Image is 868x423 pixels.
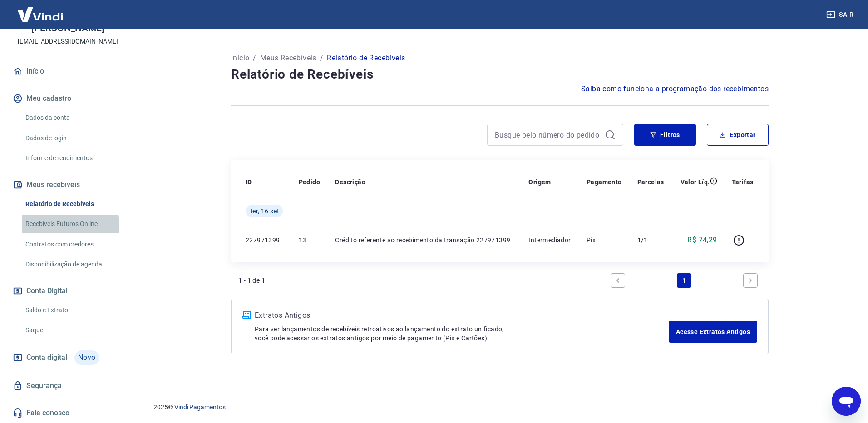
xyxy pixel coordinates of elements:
a: Início [11,61,125,81]
a: Recebíveis Futuros Online [22,215,125,233]
p: 1 - 1 de 1 [238,276,265,285]
a: Saque [22,321,125,339]
a: Dados da conta [22,108,125,127]
p: / [320,53,323,64]
p: Crédito referente ao recebimento da transação 227971399 [335,236,514,245]
a: Page 1 is your current page [677,273,691,288]
a: Saiba como funciona a programação dos recebimentos [581,84,769,94]
button: Meu cadastro [11,89,125,108]
a: Fale conosco [11,403,125,423]
a: Contratos com credores [22,235,125,254]
button: Exportar [707,124,769,146]
p: 227971399 [246,236,284,245]
img: Vindi [11,0,70,28]
span: Conta digital [26,351,67,364]
a: Início [231,53,249,64]
p: Tarifas [732,177,754,187]
span: Novo [74,350,99,365]
p: Relatório de Recebíveis [327,53,405,64]
h4: Relatório de Recebíveis [231,65,769,84]
p: / [253,53,256,64]
p: Descrição [335,177,365,187]
p: Pagamento [587,177,622,187]
p: ID [246,177,252,187]
p: 2025 © [153,403,846,412]
ul: Pagination [607,270,761,291]
a: Conta digitalNovo [11,347,125,369]
p: [EMAIL_ADDRESS][DOMAIN_NAME] [18,37,118,46]
button: Conta Digital [11,281,125,301]
button: Meus recebíveis [11,175,125,195]
button: Filtros [634,124,696,146]
p: Extratos Antigos [255,310,669,321]
a: Disponibilização de agenda [22,255,125,274]
p: Intermediador [528,236,572,245]
p: Para ver lançamentos de recebíveis retroativos ao lançamento do extrato unificado, você pode aces... [255,325,669,343]
a: Relatório de Recebíveis [22,195,125,213]
p: R$ 74,29 [687,235,717,246]
p: [PERSON_NAME] [31,24,104,33]
a: Saldo e Extrato [22,301,125,320]
a: Dados de login [22,129,125,148]
a: Informe de rendimentos [22,149,125,167]
iframe: Botão para abrir a janela de mensagens [832,387,861,416]
p: Valor Líq. [681,177,710,187]
p: 13 [299,236,321,245]
p: Parcelas [637,177,664,187]
a: Vindi Pagamentos [174,403,226,411]
p: Origem [528,177,551,187]
a: Next page [743,273,758,288]
a: Previous page [611,273,625,288]
input: Busque pelo número do pedido [495,128,601,142]
a: Meus Recebíveis [260,53,316,64]
a: Acesse Extratos Antigos [669,321,757,343]
button: Sair [824,6,857,23]
img: ícone [242,311,251,319]
p: Pix [587,236,623,245]
p: 1/1 [637,236,665,245]
span: Ter, 16 set [249,207,279,216]
p: Pedido [299,177,320,187]
a: Segurança [11,376,125,396]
